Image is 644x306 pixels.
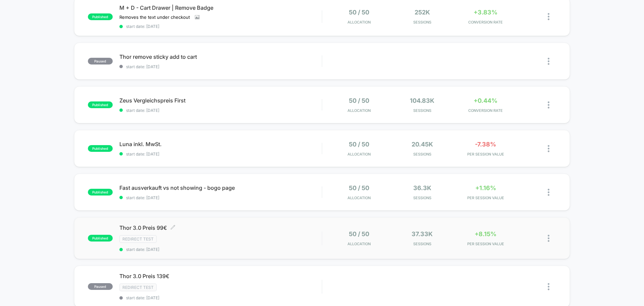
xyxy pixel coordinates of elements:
span: 50 / 50 [349,230,369,237]
span: +0.44% [474,97,497,104]
span: Thor 3.0 Preis 139€ [119,273,322,279]
span: paused [88,58,113,64]
span: paused [88,283,113,290]
span: Redirect Test [119,283,157,291]
span: start date: [DATE] [119,108,322,113]
span: +8.15% [475,230,496,237]
span: 50 / 50 [349,9,369,16]
span: Allocation [347,20,371,25]
span: 20.45k [412,141,433,148]
span: Sessions [392,152,452,157]
span: M + D - Cart Drawer | Remove Badge [119,4,322,11]
span: Allocation [347,108,371,113]
span: Sessions [392,108,452,113]
span: start date: [DATE] [119,151,322,157]
span: published [88,145,113,152]
span: Sessions [392,20,452,25]
span: start date: [DATE] [119,64,322,69]
span: Fast ausverkauft vs not showing - bogo page [119,184,322,191]
span: PER SESSION VALUE [455,152,516,157]
span: start date: [DATE] [119,247,322,252]
span: CONVERSION RATE [455,20,516,25]
span: Zeus Vergleichspreis First [119,97,322,104]
span: 37.33k [412,230,433,237]
span: published [88,13,113,20]
span: Allocation [347,242,371,246]
span: PER SESSION VALUE [455,195,516,200]
span: Allocation [347,152,371,157]
span: Allocation [347,195,371,200]
span: Thor 3.0 Preis 99€ [119,224,322,231]
span: +3.83% [474,9,497,16]
span: Redirect Test [119,235,157,243]
span: 36.3k [413,184,431,191]
span: start date: [DATE] [119,24,322,29]
span: Sessions [392,242,452,246]
span: 50 / 50 [349,184,369,191]
span: 50 / 50 [349,141,369,148]
span: Thor remove sticky add to cart [119,53,322,60]
span: published [88,101,113,108]
span: start date: [DATE] [119,195,322,200]
span: +1.16% [475,184,496,191]
img: close [548,235,549,242]
span: 50 / 50 [349,97,369,104]
span: 252k [415,9,430,16]
img: close [548,283,549,290]
img: close [548,13,549,20]
span: PER SESSION VALUE [455,242,516,246]
img: close [548,145,549,152]
img: close [548,189,549,196]
span: start date: [DATE] [119,295,322,300]
img: close [548,58,549,65]
img: close [548,101,549,108]
span: Removes the text under checkout [119,14,190,20]
span: published [88,235,113,242]
span: CONVERSION RATE [455,108,516,113]
span: Sessions [392,195,452,200]
span: 104.83k [410,97,434,104]
span: published [88,189,113,195]
span: -7.38% [475,141,496,148]
span: Luna inkl. MwSt. [119,141,322,147]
